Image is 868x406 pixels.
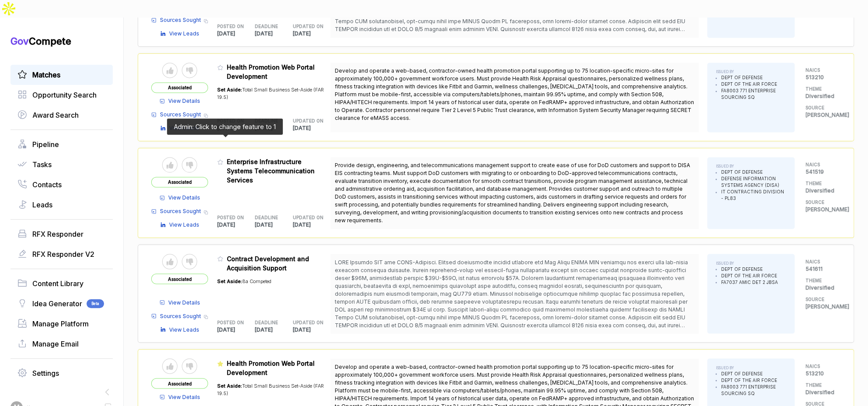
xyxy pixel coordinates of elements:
span: Associated [151,378,208,388]
span: Health Promotion Web Portal Development [227,63,315,80]
span: Pipeline [32,139,59,150]
span: Settings [32,368,59,378]
a: RFX Responder V2 [17,249,106,259]
h5: UPDATED ON [293,319,317,325]
span: View Details [168,97,200,105]
h5: POSTED ON [217,214,241,221]
a: RFX Responder [17,229,106,239]
span: View Details [168,194,200,202]
span: 8a Competed [242,278,271,284]
span: Manage Platform [32,318,89,329]
span: Set Aside: [217,278,242,284]
span: RFX Responder V2 [32,249,94,259]
p: [DATE] [217,221,255,229]
li: DEPT OF DEFENSE [721,169,786,175]
h5: ISSUED BY [716,260,778,266]
h5: NAICS [806,161,840,168]
span: View Leads [169,124,199,132]
span: Manage Email [32,339,79,349]
span: Contract Development and Acquisition Support [227,255,309,271]
li: DEPT OF THE AIR FORCE [721,272,778,279]
li: DEPT OF DEFENSE [721,266,778,272]
h5: DEADLINE [255,319,279,325]
span: Enterprise Infrastructure Systems Telecommunication Services [227,158,315,184]
a: Contacts [17,179,106,190]
a: Settings [17,368,106,378]
p: Diversified [806,283,840,291]
h5: UPDATED ON [293,118,317,124]
span: View Leads [169,221,199,229]
span: View Details [168,393,200,401]
a: Pipeline [17,139,106,150]
span: View Leads [169,30,199,38]
h5: NAICS [806,363,840,369]
p: Diversified [806,92,840,100]
p: [DATE] [293,30,331,38]
h5: ISSUED BY [716,69,786,74]
li: FA7037 AMIC DET 2 JBSA [721,279,778,285]
p: [DATE] [293,124,331,132]
span: Opportunity Search [32,90,97,100]
li: FA8003 771 ENTERPRISE SOURCING SQ [721,383,786,396]
a: Sources Sought [151,16,201,24]
h5: THEME [806,381,840,388]
a: Sources Sought [151,207,201,215]
span: Associated [151,273,208,284]
p: 513210 [806,73,840,81]
span: Award Search [32,110,79,120]
p: Diversified [806,187,840,195]
a: Sources Sought [151,312,201,320]
span: Contacts [32,179,62,190]
span: Sources Sought [160,312,201,320]
h5: THEME [806,277,840,283]
span: Total Small Business Set-Aside (FAR 19.5) [217,87,324,100]
span: Total Small Business Set-Aside (FAR 19.5) [217,382,324,396]
h5: ISSUED BY [716,365,786,370]
p: [DATE] [255,124,293,132]
span: View Leads [169,325,199,333]
span: Tasks [32,159,52,170]
p: [DATE] [293,221,331,229]
a: Opportunity Search [17,90,106,100]
span: Sources Sought [160,111,201,119]
h5: DEADLINE [255,214,279,221]
p: Diversified [806,388,840,396]
h5: THEME [806,180,840,187]
h5: DEADLINE [255,118,279,124]
a: Content Library [17,278,106,289]
p: [DATE] [255,221,293,229]
span: RFX Responder [32,229,83,239]
li: FA8003 771 ENTERPRISE SOURCING SQ [721,87,786,101]
h5: NAICS [806,67,840,73]
span: Matches [32,70,60,80]
li: IT CONTRACTING DIVISION - PL83 [721,189,786,202]
span: Set Aside: [217,382,242,388]
h5: UPDATED ON [293,23,317,30]
a: Leads [17,199,106,210]
h5: SOURCE [806,105,840,111]
a: Matches [17,70,106,80]
p: 541519 [806,168,840,176]
span: Associated [151,177,208,187]
h5: POSTED ON [217,319,241,325]
span: Provide design, engineering, and telecommunications management support to create ease of use for ... [335,162,690,224]
h5: SOURCE [806,199,840,206]
p: 541611 [806,265,840,273]
h1: Compete [10,35,113,47]
h5: DEADLINE [255,23,279,30]
li: DEPT OF DEFENSE [721,370,786,377]
a: Award Search [17,110,106,120]
p: [DATE] [293,325,331,333]
li: DEPT OF DEFENSE [721,74,786,81]
h5: UPDATED ON [293,214,317,221]
a: Manage Platform [17,318,106,329]
a: Tasks [17,159,106,170]
h5: ISSUED BY [716,164,786,169]
span: Beta [87,299,104,308]
span: Idea Generator [32,298,82,309]
span: Gov [10,35,29,47]
span: Health Promotion Web Portal Development [227,359,315,376]
span: Content Library [32,278,83,289]
span: Sources Sought [160,16,201,24]
p: [DATE] [217,30,255,38]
